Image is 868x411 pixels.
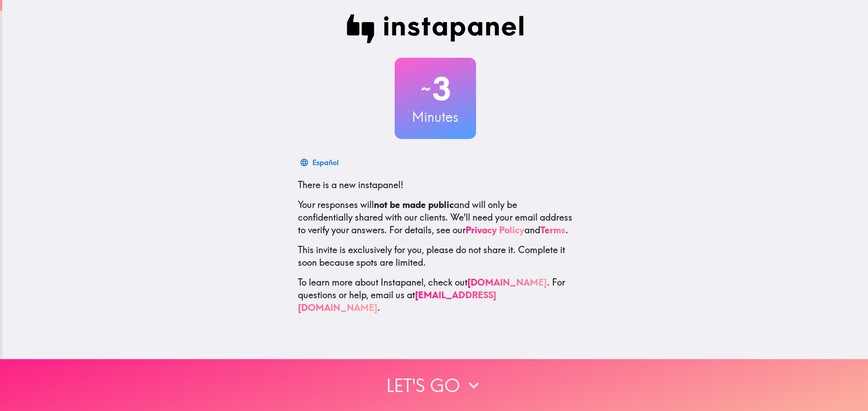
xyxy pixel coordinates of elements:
[395,70,476,107] h2: 3
[298,199,573,236] p: Your responses will and will only be confidentially shared with our clients. We'll need your emai...
[298,289,496,313] a: [EMAIL_ADDRESS][DOMAIN_NAME]
[298,153,342,171] button: Español
[347,14,524,43] img: Instapanel
[374,199,454,210] b: not be made public
[467,277,547,288] a: [DOMAIN_NAME]
[298,179,403,190] span: There is a new instapanel!
[298,276,573,314] p: To learn more about Instapanel, check out . For questions or help, email us at .
[312,156,339,169] div: Español
[395,107,476,126] h3: Minutes
[466,224,524,236] a: Privacy Policy
[420,75,432,102] span: ~
[298,244,573,269] p: This invite is exclusively for you, please do not share it. Complete it soon because spots are li...
[540,224,566,236] a: Terms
